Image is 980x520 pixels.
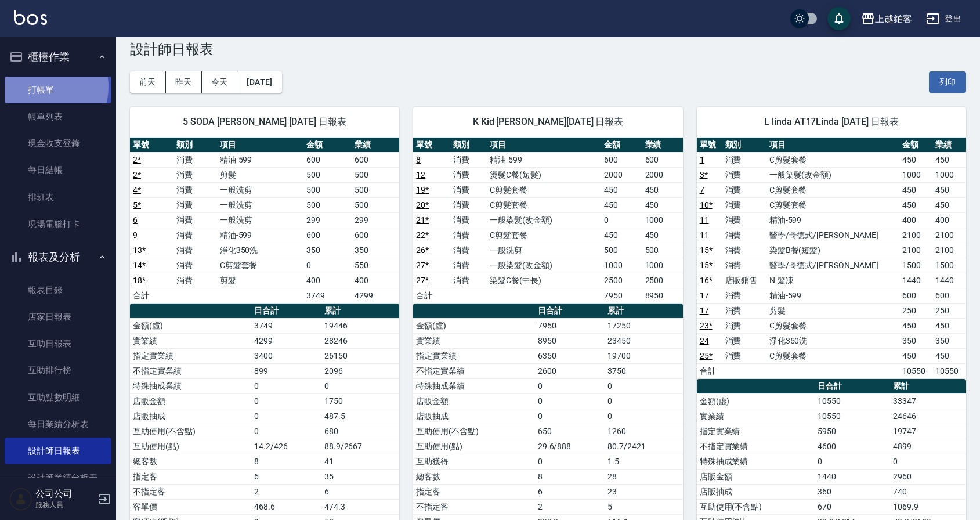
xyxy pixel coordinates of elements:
td: 450 [899,197,933,212]
td: 450 [601,197,642,212]
td: 33347 [890,393,966,409]
td: 4299 [352,288,400,303]
td: 1.5 [605,454,683,469]
button: 報表及分析 [5,242,111,272]
th: 類別 [722,138,766,153]
td: 650 [535,424,605,439]
a: 設計師業績分析表 [5,464,111,491]
td: 600 [601,152,642,167]
td: 7950 [535,318,605,333]
td: 店販金額 [697,469,815,484]
td: 消費 [450,197,487,212]
td: N˙髮凍 [766,273,899,288]
td: 指定客 [130,469,251,484]
td: 0 [605,393,683,409]
td: 450 [642,182,683,197]
td: 6 [535,484,605,499]
a: 現金收支登錄 [5,130,111,157]
td: 4899 [890,439,966,454]
th: 金額 [601,138,642,153]
td: C剪髮套餐 [487,228,601,243]
td: 消費 [722,258,766,273]
td: 3400 [251,348,321,363]
td: 消費 [450,273,487,288]
td: 10550 [815,409,891,424]
td: 不指定客 [130,484,251,499]
td: 2000 [642,167,683,182]
td: 2 [251,484,321,499]
a: 8 [416,155,421,164]
td: 299 [352,212,400,228]
td: 600 [352,228,400,243]
td: 500 [303,182,352,197]
th: 單號 [130,138,173,153]
td: 450 [642,228,683,243]
td: 8 [535,469,605,484]
a: 每日結帳 [5,157,111,183]
td: 8950 [642,288,683,303]
td: 0 [303,258,352,273]
a: 設計師日報表 [5,438,111,464]
td: C剪髮套餐 [766,182,899,197]
span: L linda AT17Linda [DATE] 日報表 [711,116,952,128]
td: 消費 [450,182,487,197]
td: 1440 [932,273,966,288]
td: 28 [605,469,683,484]
a: 互助排行榜 [5,357,111,384]
td: 淨化350洗 [217,243,303,258]
td: 特殊抽成業績 [130,378,251,393]
td: 450 [601,182,642,197]
td: 1000 [601,258,642,273]
table: a dense table [413,138,682,304]
td: 500 [642,243,683,258]
td: 28246 [321,333,400,348]
a: 每日業績分析表 [5,411,111,438]
td: 500 [303,197,352,212]
td: C剪髮套餐 [766,152,899,167]
td: 不指定實業績 [413,363,534,378]
h5: 公司公司 [35,488,95,500]
td: 消費 [173,182,217,197]
td: 88.9/2667 [321,439,400,454]
td: 1500 [932,258,966,273]
td: 450 [601,228,642,243]
td: 2096 [321,363,400,378]
td: 互助使用(點) [130,439,251,454]
td: 450 [899,182,933,197]
td: 合計 [697,363,722,378]
td: 剪髮 [217,167,303,182]
td: 消費 [450,258,487,273]
button: 櫃檯作業 [5,42,111,72]
td: 0 [605,378,683,393]
td: 消費 [450,228,487,243]
td: 1500 [899,258,933,273]
td: 剪髮 [766,303,899,318]
td: 消費 [722,243,766,258]
td: C剪髮套餐 [217,258,303,273]
th: 累計 [890,379,966,394]
a: 帳單列表 [5,103,111,130]
td: 互助使用(不含點) [130,424,251,439]
td: 2500 [601,273,642,288]
td: 精油-599 [217,152,303,167]
td: 450 [932,182,966,197]
td: 8 [251,454,321,469]
td: 450 [899,348,933,363]
span: 5 SODA [PERSON_NAME] [DATE] 日報表 [144,116,385,128]
td: 指定實業績 [130,348,251,363]
td: 2600 [535,363,605,378]
td: 1000 [899,167,933,182]
td: 互助使用(不含點) [413,424,534,439]
a: 排班表 [5,184,111,211]
td: 3749 [303,288,352,303]
button: save [827,7,851,30]
td: 19700 [605,348,683,363]
td: 指定實業績 [413,348,534,363]
td: 2000 [601,167,642,182]
td: 精油-599 [766,288,899,303]
th: 業績 [932,138,966,153]
td: 0 [251,424,321,439]
td: 燙髮C餐(短髮) [487,167,601,182]
td: 金額(虛) [413,318,534,333]
a: 報表目錄 [5,277,111,304]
